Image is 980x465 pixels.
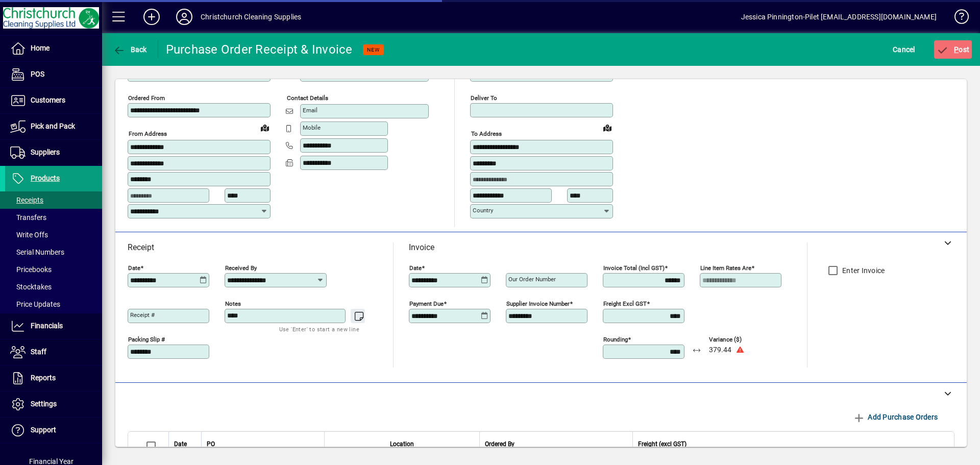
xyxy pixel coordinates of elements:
button: Add [135,8,168,26]
mat-label: Received by [225,264,257,272]
a: Reports [5,365,102,391]
span: Transfers [10,213,46,222]
span: Stocktakes [10,283,52,291]
span: Back [113,45,147,54]
span: Settings [31,400,57,408]
span: Pricebooks [10,265,52,274]
span: Customers [31,96,65,104]
span: Write Offs [10,231,48,239]
a: Support [5,418,102,443]
span: Pick and Pack [31,122,75,130]
button: Cancel [890,40,918,59]
button: Add Purchase Orders [849,408,942,426]
span: Home [31,44,50,52]
mat-label: Packing Slip # [128,336,165,343]
span: Serial Numbers [10,248,64,256]
mat-label: Receipt # [130,311,155,319]
a: Suppliers [5,140,102,165]
a: Financials [5,313,102,339]
span: Variance ($) [709,336,770,343]
a: Transfers [5,209,102,226]
div: Christchurch Cleaning Supplies [201,9,301,25]
a: View on map [257,119,273,136]
mat-label: Supplier invoice number [506,300,570,307]
span: 379.44 [709,346,731,354]
a: Write Offs [5,226,102,243]
a: Knowledge Base [947,2,967,35]
span: Products [31,174,60,182]
div: Jessica Pinnington-Pilet [EMAIL_ADDRESS][DOMAIN_NAME] [741,9,937,25]
mat-label: Mobile [303,124,321,131]
mat-label: Email [303,107,317,114]
mat-label: Notes [225,300,241,307]
a: POS [5,62,102,87]
span: P [954,45,959,54]
span: Freight (excl GST) [638,438,687,450]
a: Stocktakes [5,278,102,296]
app-page-header-button: Back [102,40,158,59]
div: Freight (excl GST) [638,438,941,450]
mat-label: Ordered from [128,94,165,102]
a: Customers [5,88,102,113]
span: Financials [31,322,63,330]
span: Date [174,438,187,450]
span: ost [937,45,970,54]
mat-label: Date [409,264,422,272]
a: Price Updates [5,296,102,313]
button: Post [934,40,972,59]
span: Staff [31,348,46,356]
mat-hint: Use 'Enter' to start a new line [279,323,359,335]
span: PO [207,438,215,450]
div: Purchase Order Receipt & Invoice [166,41,353,58]
div: Date [174,438,196,450]
mat-label: Our order number [508,276,556,283]
span: Cancel [893,41,915,58]
a: Home [5,36,102,61]
mat-label: Freight excl GST [603,300,647,307]
span: Price Updates [10,300,60,308]
mat-label: Deliver To [471,94,497,102]
div: PO [207,438,319,450]
span: Add Purchase Orders [853,409,938,425]
button: Profile [168,8,201,26]
div: Ordered By [485,438,627,450]
a: Receipts [5,191,102,209]
span: Receipts [10,196,43,204]
a: Serial Numbers [5,243,102,261]
button: Back [110,40,150,59]
a: Settings [5,391,102,417]
a: Staff [5,339,102,365]
mat-label: Payment due [409,300,444,307]
span: Suppliers [31,148,60,156]
a: Pricebooks [5,261,102,278]
mat-label: Invoice Total (incl GST) [603,264,665,272]
mat-label: Date [128,264,140,272]
span: POS [31,70,44,78]
span: Location [390,438,414,450]
mat-label: Country [473,207,493,214]
span: Support [31,426,56,434]
span: Reports [31,374,56,382]
a: Pick and Pack [5,114,102,139]
mat-label: Line item rates are [700,264,751,272]
label: Enter Invoice [840,265,885,276]
a: View on map [599,119,616,136]
span: Ordered By [485,438,514,450]
span: NEW [367,46,380,53]
mat-label: Rounding [603,336,628,343]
